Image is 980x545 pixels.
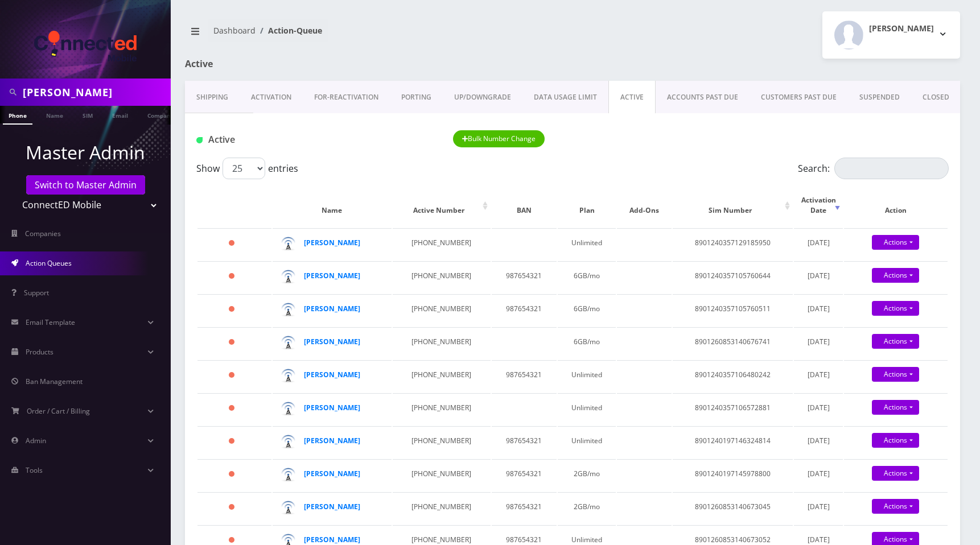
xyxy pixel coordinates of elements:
a: [PERSON_NAME] [304,469,360,478]
td: 8901260853140673045 [673,492,793,524]
td: [PHONE_NUMBER] [393,393,491,425]
td: 8901240357129185950 [673,228,793,260]
span: Admin [26,436,46,445]
a: UP/DOWNGRADE [443,81,522,114]
span: Products [26,347,53,357]
td: 8901240357106572881 [673,393,793,425]
th: Plan [558,184,616,227]
h1: Active [196,134,436,145]
a: Switch to Master Admin [26,175,145,195]
h1: Active [185,59,432,69]
img: Active [196,137,203,143]
span: [DATE] [808,304,830,313]
a: ACCOUNTS PAST DUE [656,81,750,114]
td: 2GB/mo [558,459,616,491]
span: Tools [26,465,43,475]
a: Actions [872,235,919,250]
td: 8901240357106480242 [673,360,793,392]
span: Companies [25,229,61,238]
label: Search: [798,158,949,179]
a: [PERSON_NAME] [304,502,360,511]
td: [PHONE_NUMBER] [393,492,491,524]
a: CUSTOMERS PAST DUE [750,81,848,114]
th: Name [273,184,391,227]
a: SIM [77,106,98,123]
a: CLOSED [911,81,961,114]
th: Sim Number: activate to sort column ascending [673,184,793,227]
td: 987654321 [492,459,557,491]
a: Actions [872,400,919,415]
a: FOR-REActivation [303,81,390,114]
a: Actions [872,367,919,382]
td: 6GB/mo [558,327,616,359]
span: [DATE] [808,403,830,412]
a: Phone [3,106,32,125]
td: 6GB/mo [558,294,616,326]
a: Actions [872,268,919,283]
td: 8901240197146324814 [673,426,793,458]
span: Email Template [26,317,75,327]
a: [PERSON_NAME] [304,370,360,379]
a: [PERSON_NAME] [304,271,360,280]
td: 8901240357105760511 [673,294,793,326]
span: [DATE] [808,271,830,280]
a: Actions [872,433,919,448]
span: [DATE] [808,436,830,445]
td: [PHONE_NUMBER] [393,228,491,260]
td: Unlimited [558,228,616,260]
input: Search: [834,158,949,179]
a: Activation [240,81,303,114]
span: [DATE] [808,238,830,247]
a: Actions [872,466,919,481]
a: Actions [872,301,919,316]
td: [PHONE_NUMBER] [393,327,491,359]
a: Actions [872,499,919,514]
span: [DATE] [808,370,830,379]
span: [DATE] [808,469,830,478]
a: [PERSON_NAME] [304,238,360,247]
td: 987654321 [492,426,557,458]
a: [PERSON_NAME] [304,436,360,445]
a: [PERSON_NAME] [304,403,360,412]
td: 987654321 [492,261,557,293]
th: Action [844,184,948,227]
li: Action-Queue [256,24,322,36]
a: ACTIVE [608,81,656,114]
td: [PHONE_NUMBER] [393,459,491,491]
span: Action Queues [26,258,72,268]
a: DATA USAGE LIMIT [522,81,608,114]
button: [PERSON_NAME] [822,11,960,59]
td: [PHONE_NUMBER] [393,294,491,326]
span: Order / Cart / Billing [27,406,90,416]
h2: [PERSON_NAME] [869,24,934,34]
select: Showentries [223,158,265,179]
a: Dashboard [213,25,256,36]
a: SUSPENDED [848,81,911,114]
span: Ban Management [26,377,83,386]
a: [PERSON_NAME] [304,535,360,544]
a: Name [40,106,69,123]
a: Company [142,106,180,123]
td: 987654321 [492,492,557,524]
td: 8901240357105760644 [673,261,793,293]
nav: breadcrumb [185,19,564,51]
a: Email [106,106,134,123]
img: ConnectED Mobile [34,31,137,61]
a: [PERSON_NAME] [304,337,360,346]
th: BAN [492,184,557,227]
span: [DATE] [808,502,830,511]
td: 8901260853140676741 [673,327,793,359]
span: [DATE] [808,337,830,346]
button: Bulk Number Change [453,130,545,147]
a: [PERSON_NAME] [304,304,360,313]
td: 6GB/mo [558,261,616,293]
a: PORTING [390,81,443,114]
